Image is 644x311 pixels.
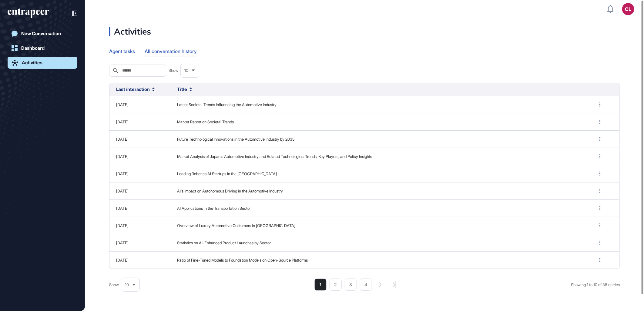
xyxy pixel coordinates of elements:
[109,282,119,288] span: Show
[116,102,129,107] span: [DATE]
[177,119,582,125] span: Market Report on Societal Trends
[109,27,151,36] div: Activities
[177,86,192,93] button: Title
[116,137,129,142] span: [DATE]
[360,279,372,291] li: 4
[116,258,129,263] span: [DATE]
[177,86,187,93] span: Title
[8,42,77,54] a: Dashboard
[184,68,188,73] span: 10
[116,86,155,93] button: Last interaction
[116,206,129,211] span: [DATE]
[177,223,582,229] span: Overview of Luxury Automotive Customers in [GEOGRAPHIC_DATA]
[345,279,357,291] li: 3
[116,119,129,124] span: [DATE]
[177,188,582,194] span: AI's Impact on Autonomous Driving in the Automotive Industry
[116,223,129,228] span: [DATE]
[21,45,45,51] div: Dashboard
[8,8,49,18] div: entrapeer-logo
[116,171,129,176] span: [DATE]
[622,3,634,15] button: CL
[22,60,42,65] div: Activities
[177,154,582,160] span: Market Analysis of Japan's Automotive Industry and Related Technologies: Trends, Key Players, and...
[177,240,582,246] span: Statistics on AI-Enhanced Product Launches by Sector
[393,281,396,289] div: search-pagination-last-page-button
[330,279,342,291] li: 2
[116,86,150,93] span: Last interaction
[571,282,620,288] div: Showing 1 to 10 of 36 entries
[145,45,197,57] div: All conversation history
[314,279,327,291] li: 1
[177,257,582,263] span: Ratio of Fine-Tuned Models to Foundation Models on Open-Source Platforms
[116,240,129,245] span: [DATE]
[169,68,178,74] span: Show
[109,45,135,57] div: Agent tasks
[8,28,77,40] a: New Conversation
[177,171,582,177] span: Leading Robotics AI Startups in the [GEOGRAPHIC_DATA]
[8,57,77,69] a: Activities
[177,206,582,212] span: AI Applications in the Transportation Sector
[379,282,382,287] div: search-pagination-next-button
[177,102,582,108] span: Latest Societal Trends Influencing the Automotive Industry
[116,189,129,193] span: [DATE]
[125,283,129,287] span: 10
[116,154,129,159] span: [DATE]
[177,136,582,142] span: Future Technological Innovations in the Automotive Industry by 2035
[21,31,61,36] div: New Conversation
